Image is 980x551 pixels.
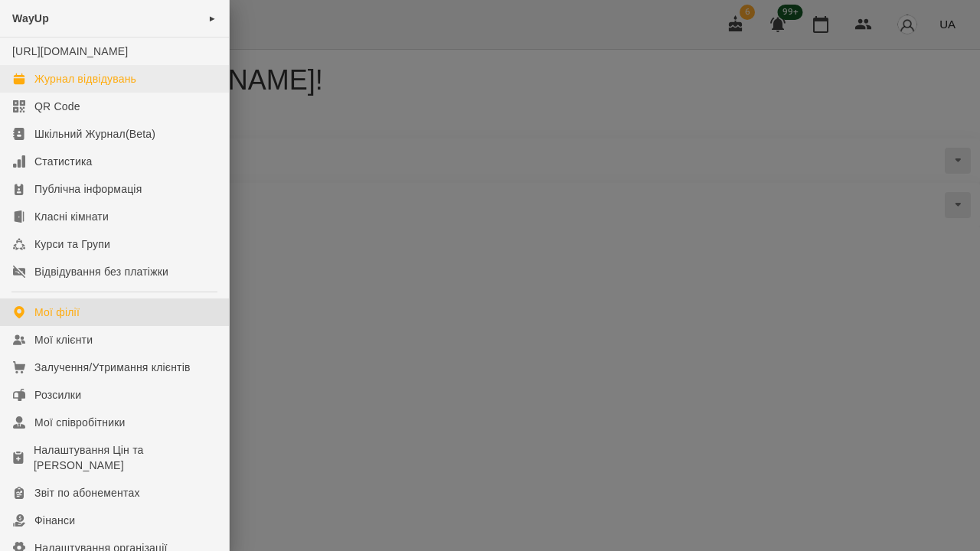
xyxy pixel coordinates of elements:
[34,71,136,86] div: Журнал відвідувань
[34,442,217,473] div: Налаштування Цін та [PERSON_NAME]
[34,154,93,169] div: Статистика
[34,99,80,114] div: QR Code
[34,485,140,500] div: Звіт по абонементах
[34,126,155,142] div: Шкільний Журнал(Beta)
[34,387,81,403] div: Розсилки
[12,45,128,57] a: [URL][DOMAIN_NAME]
[34,415,126,430] div: Мої співробітники
[12,12,49,24] span: WayUp
[34,360,191,375] div: Залучення/Утримання клієнтів
[34,236,110,252] div: Курси та Групи
[34,209,109,224] div: Класні кімнати
[34,332,93,347] div: Мої клієнти
[34,264,168,279] div: Відвідування без платіжки
[34,305,80,320] div: Мої філії
[208,12,217,24] span: ►
[34,513,75,528] div: Фінанси
[34,181,142,197] div: Публічна інформація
